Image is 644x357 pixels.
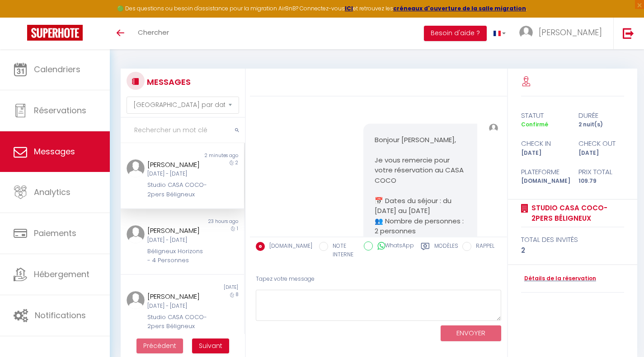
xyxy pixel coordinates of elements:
label: WhatsApp [373,241,414,251]
span: 8 [236,291,238,298]
span: Confirmé [521,121,548,128]
div: statut [515,110,573,121]
img: ... [127,291,145,309]
img: ... [127,225,145,243]
div: [PERSON_NAME] [147,225,207,236]
label: NOTE INTERNE [328,242,357,259]
div: check out [573,138,630,149]
img: ... [489,124,498,133]
span: [PERSON_NAME] [539,27,602,38]
button: Previous [136,338,183,354]
div: [DATE] - [DATE] [147,170,207,178]
a: Chercher [131,18,176,49]
span: Paiements [34,227,76,239]
div: [DATE] [573,149,630,158]
div: [PERSON_NAME] [147,291,207,302]
img: logout [623,28,634,39]
div: total des invités [521,234,625,245]
a: Studio CASA COCO-2pers Béligneux [528,203,625,224]
span: Calendriers [34,64,80,75]
div: Tapez votre message [256,268,501,290]
div: 109.79 [573,177,630,185]
label: [DOMAIN_NAME] [265,242,312,252]
div: 2 nuit(s) [573,121,630,129]
div: Prix total [573,167,630,177]
span: Messages [34,146,75,157]
label: Modèles [434,242,458,260]
img: ... [519,26,533,39]
a: ... [PERSON_NAME] [512,18,613,49]
a: créneaux d'ouverture de la salle migration [393,5,526,12]
div: [DATE] [515,149,573,158]
div: Studio CASA COCO-2pers Béligneux [147,181,207,199]
div: [DATE] [182,284,244,291]
div: durée [573,110,630,121]
input: Rechercher un mot clé [121,118,245,143]
button: ENVOYER [441,325,501,341]
span: 1 [237,225,238,232]
div: [DATE] - [DATE] [147,236,207,245]
div: 23 hours ago [182,218,244,225]
button: Besoin d'aide ? [424,26,487,41]
img: Super Booking [27,25,83,41]
div: [DOMAIN_NAME] [515,177,573,185]
div: Studio CASA COCO-2pers Béligneux [147,313,207,331]
span: 2 [235,159,238,166]
div: 2 minutes ago [182,152,244,159]
span: Hébergement [34,269,89,280]
div: [DATE] - [DATE] [147,302,207,311]
div: [PERSON_NAME] [147,159,207,170]
a: Détails de la réservation [521,274,596,283]
img: ... [127,159,145,177]
label: RAPPEL [471,242,494,252]
div: 2 [521,245,625,256]
span: Notifications [35,310,86,321]
div: Béligneux Horizons - 4 Personnes [147,247,207,265]
span: Analytics [34,186,71,198]
span: Suivant [199,341,222,350]
span: Précédent [143,341,176,350]
span: Réservations [34,105,86,116]
div: check in [515,138,573,149]
div: Plateforme [515,167,573,177]
h3: MESSAGES [145,72,191,92]
a: ICI [345,5,353,12]
span: Chercher [138,28,169,37]
button: Next [192,338,229,354]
